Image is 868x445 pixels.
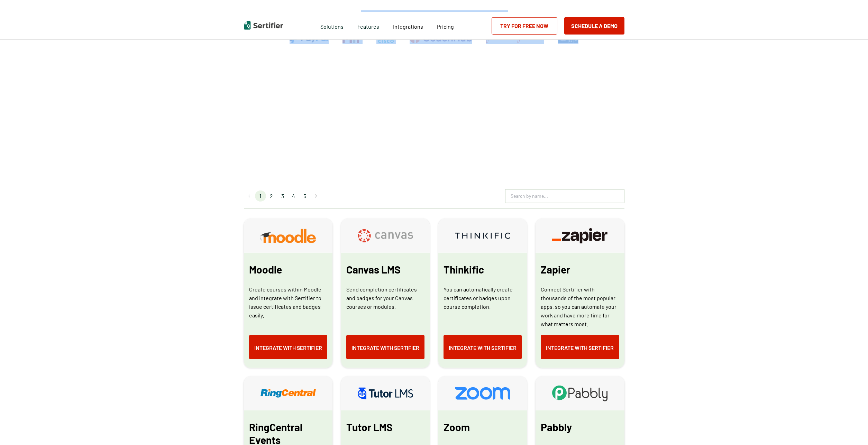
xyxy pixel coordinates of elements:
[261,389,316,398] img: RingCentral Events-integration
[444,421,470,434] span: Zoom
[541,263,570,276] span: Zapier
[346,335,424,359] a: Integrate with Sertifier
[552,386,607,401] img: Pabbly-integration
[437,23,454,30] span: Pricing
[358,229,413,242] img: Canvas LMS-integration
[346,263,401,276] span: Canvas LMS
[358,388,413,399] img: Tutor LMS-integration
[346,421,393,434] span: Tutor LMS
[552,228,607,243] img: Zapier-integration
[320,21,344,30] span: Solutions
[437,21,454,30] a: Pricing
[299,191,310,202] li: page 5
[444,263,484,276] span: Thinkific
[541,285,619,328] p: Connect Sertifier with thousands of the most popular apps, so you can automate your work and have...
[393,23,423,30] span: Integrations
[249,263,282,276] span: Moodle
[288,191,299,202] li: page 4
[244,191,255,202] button: Go to previous page
[261,229,316,243] img: Moodle-integration
[310,191,321,202] button: Go to next page
[249,285,327,319] p: Create courses within Moodle and integrate with Sertifier to issue certificates and badges easily.
[277,191,288,202] li: page 3
[361,10,507,19] p: Trusted by +1500 Industry-Leading Organizations
[255,191,266,202] li: page 1
[455,387,510,400] img: Zoom-integration
[244,21,283,30] img: Sertifier | Digital Credentialing Platform
[357,21,379,30] span: Features
[393,21,423,30] a: Integrations
[505,191,624,201] input: Search by name...
[346,285,424,311] p: Send completion certificates and badges for your Canvas courses or modules.
[444,285,522,311] p: You can automatically create certificates or badges upon course completion.
[249,335,327,359] a: Integrate with Sertifier
[444,335,522,359] a: Integrate with Sertifier
[266,191,277,202] li: page 2
[455,233,510,239] img: Thinkific-integration
[492,17,557,35] a: Try for Free Now
[541,335,619,359] a: Integrate with Sertifier
[541,421,572,434] span: Pabbly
